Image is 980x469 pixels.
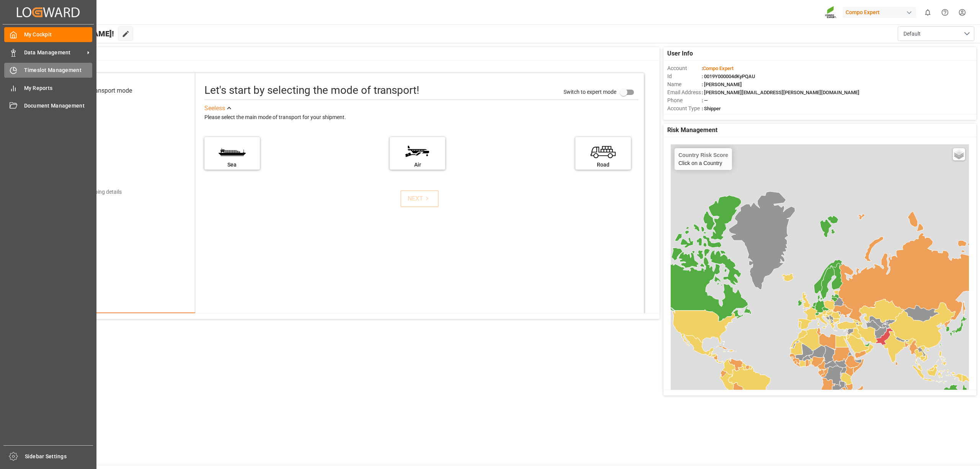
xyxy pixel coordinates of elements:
span: Compo Expert [703,65,733,71]
span: Risk Management [667,126,717,135]
span: Default [903,30,921,38]
button: Help Center [936,4,954,21]
a: Document Management [4,98,92,113]
a: My Cockpit [4,27,92,42]
div: Select transport mode [73,86,132,95]
button: NEXT [400,190,439,207]
div: Road [579,161,627,169]
a: Timeslot Management [4,63,92,78]
span: Email Address [667,88,702,96]
div: Please select the main mode of transport for your shipment. [204,113,639,122]
span: Account [667,64,702,72]
span: My Reports [24,84,93,92]
div: Let's start by selecting the mode of transport! [204,82,419,98]
div: Click on a Country [678,152,728,166]
span: My Cockpit [24,31,93,39]
span: : [PERSON_NAME][EMAIL_ADDRESS][PERSON_NAME][DOMAIN_NAME] [702,90,859,95]
span: Timeslot Management [24,66,93,74]
span: : Shipper [702,106,721,111]
span: Document Management [24,102,93,110]
span: Switch to expert mode [563,89,616,95]
span: User Info [667,49,693,58]
span: : — [702,98,708,103]
div: NEXT [408,194,431,203]
a: My Reports [4,80,92,95]
div: Add shipping details [74,188,122,196]
h4: Country Risk Score [678,152,728,158]
span: : [702,65,733,71]
span: : [PERSON_NAME] [702,82,742,87]
span: : 0019Y000004dKyPQAU [702,74,755,79]
button: Compo Expert [843,5,919,20]
span: Sidebar Settings [25,453,93,461]
button: open menu [898,26,974,41]
a: Layers [953,148,965,160]
div: Air [394,161,441,169]
div: Sea [208,161,256,169]
div: Compo Expert [843,7,916,18]
span: Data Management [24,49,85,57]
button: show 0 new notifications [919,4,936,21]
span: Name [667,80,702,88]
span: Account Type [667,105,702,113]
span: Phone [667,96,702,105]
img: Screenshot%202023-09-29%20at%2010.02.21.png_1712312052.png [825,6,837,19]
span: Id [667,72,702,80]
div: See less [204,104,225,113]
